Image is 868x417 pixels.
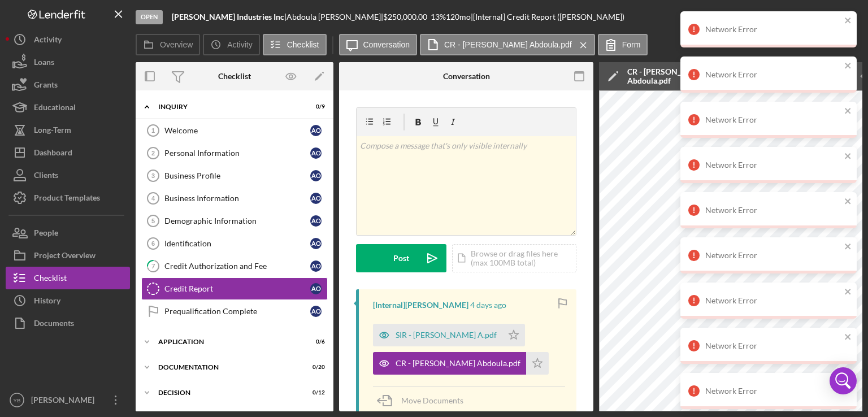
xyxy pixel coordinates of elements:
button: Dashboard [6,141,130,164]
button: Project Overview [6,244,130,267]
label: Form [622,40,641,49]
button: Move Documents [373,386,475,415]
div: Post [393,244,409,272]
div: A O [310,147,322,159]
a: 4Business InformationAO [141,187,328,210]
div: A O [310,260,322,272]
div: Network Error [705,251,841,260]
time: 2025-08-21 19:21 [470,301,506,310]
button: Documents [6,312,130,335]
button: CR - [PERSON_NAME] Abdoula.pdf [373,352,549,375]
div: 0 / 12 [305,389,325,396]
tspan: 5 [151,218,155,224]
button: close [844,16,852,27]
div: History [34,289,60,315]
div: Network Error [705,341,841,350]
div: Abdoula [PERSON_NAME] | [287,12,383,21]
div: A O [310,238,322,249]
button: History [6,289,130,312]
button: Checklist [6,267,130,289]
button: close [844,61,852,72]
div: Long-Term [34,119,71,144]
div: Inquiry [158,103,297,110]
tspan: 3 [151,172,155,179]
button: Long-Term [6,119,130,141]
div: SIR - [PERSON_NAME] A.pdf [396,331,497,340]
tspan: 4 [151,195,155,202]
button: close [844,197,852,207]
div: Dashboard [34,141,72,167]
button: YB[PERSON_NAME] [6,389,130,411]
button: close [844,332,852,343]
div: Personal Information [164,149,310,158]
div: Network Error [705,25,841,34]
span: Move Documents [401,396,463,405]
div: Conversation [443,72,490,81]
label: Checklist [287,40,319,49]
div: $250,000.00 [383,12,431,21]
div: A O [310,125,322,136]
button: close [844,151,852,162]
a: Grants [6,73,130,96]
button: Activity [6,28,130,51]
div: [Internal] [PERSON_NAME] [373,301,468,310]
div: Prequalification Complete [164,307,310,316]
div: Credit Report [164,284,310,293]
div: Network Error [705,115,841,124]
label: CR - [PERSON_NAME] Abdoula.pdf [444,40,572,49]
div: Project Overview [34,244,96,270]
div: A O [310,170,322,181]
a: 5Demographic InformationAO [141,210,328,232]
button: People [6,221,130,244]
button: Form [598,34,648,55]
div: Credit Authorization and Fee [164,262,310,271]
div: People [34,221,58,247]
button: Mark Complete [771,6,862,28]
text: YB [14,397,21,403]
button: Loans [6,51,130,73]
button: Post [356,244,446,272]
button: close [844,287,852,298]
div: A O [310,193,322,204]
div: Business Profile [164,171,310,180]
button: SIR - [PERSON_NAME] A.pdf [373,324,525,346]
div: Documentation [158,364,297,371]
div: | [Internal] Credit Report ([PERSON_NAME]) [471,12,624,21]
div: 0 / 6 [305,338,325,345]
div: Network Error [705,160,841,170]
a: 2Personal InformationAO [141,142,328,164]
div: Decision [158,389,297,396]
div: 0 / 9 [305,103,325,110]
label: Overview [160,40,193,49]
div: A O [310,215,322,227]
div: A O [310,283,322,294]
div: Loans [34,51,54,76]
tspan: 6 [151,240,155,247]
div: | [172,12,287,21]
a: 3Business ProfileAO [141,164,328,187]
button: CR - [PERSON_NAME] Abdoula.pdf [420,34,595,55]
button: Product Templates [6,186,130,209]
div: Grants [34,73,58,99]
div: Open [136,10,163,24]
a: 1WelcomeAO [141,119,328,142]
button: Educational [6,96,130,119]
div: Checklist [218,72,251,81]
div: A O [310,306,322,317]
tspan: 1 [151,127,155,134]
div: Documents [34,312,74,337]
button: Overview [136,34,200,55]
div: Checklist [34,267,67,292]
div: Activity [34,28,62,54]
button: Activity [203,34,259,55]
button: Checklist [263,34,327,55]
div: CR - [PERSON_NAME] Abdoula.pdf [396,359,520,368]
